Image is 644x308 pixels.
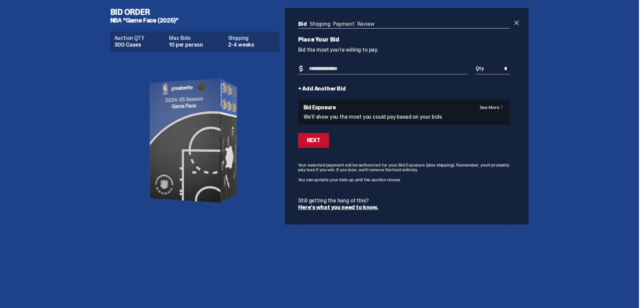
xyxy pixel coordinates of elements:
dt: Shipping [228,36,275,41]
p: Your selected payment will be authorized for your Bid Exposure (plus shipping). Remember, you’ll ... [298,163,510,172]
span: Qty [476,66,484,71]
dt: Auction QTY [114,36,165,41]
button: Next [298,133,329,148]
div: Next [307,138,320,143]
p: You can update your bids up until the auction closes. [298,177,510,182]
span: $ [299,65,303,72]
a: Bid [298,20,307,27]
p: Place Your Bid [298,37,481,43]
p: Bid the most you’re willing to pay. [298,47,510,53]
dt: Max Bids [169,36,224,41]
dd: 10 per person [169,42,224,48]
h5: NBA “Game Face (2025)” [110,17,285,23]
dd: 2-4 weeks [228,42,275,48]
h6: Bid Exposure [304,105,505,110]
p: Still getting the hang of this? [298,198,510,203]
a: + Add Another Bid [298,86,346,91]
p: We’ll show you the most you could pay based on your bids. [304,114,505,120]
h4: Bid Order [110,8,285,16]
a: See More [480,105,507,110]
a: Here’s what you need to know. [298,204,378,211]
img: product image [128,57,262,225]
dd: 300 Cases [114,42,165,48]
